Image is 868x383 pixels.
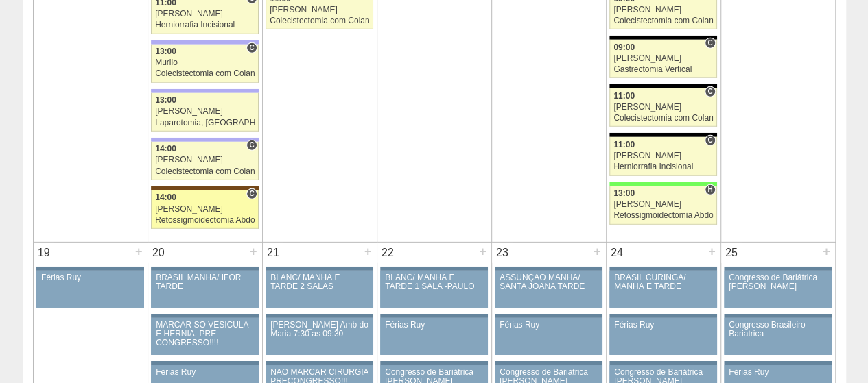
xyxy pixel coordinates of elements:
[248,243,259,260] div: +
[613,91,635,101] span: 11:00
[729,321,827,338] div: Congresso Brasileiro Bariatrica
[613,114,713,123] div: Colecistectomia com Colangiografia VL
[607,243,628,263] div: 24
[495,271,602,308] a: ASSUNÇÃO MANHÃ/ SANTA JOANA TARDE
[724,361,831,365] div: Key: Aviso
[246,140,257,151] span: Consultório
[705,135,715,146] span: Consultório
[155,216,255,225] div: Retossigmoidectomia Abdominal VL
[729,368,827,377] div: Férias Ruy
[36,267,143,271] div: Key: Aviso
[380,314,487,318] div: Key: Aviso
[614,321,712,330] div: Férias Ruy
[495,314,602,318] div: Key: Aviso
[724,271,831,308] a: Congresso de Bariátrica [PERSON_NAME]
[609,133,716,137] div: Key: Blanc
[500,321,598,330] div: Férias Ruy
[477,243,489,260] div: +
[495,361,602,365] div: Key: Aviso
[613,140,635,149] span: 11:00
[613,188,635,198] span: 13:00
[155,47,176,56] span: 13:00
[155,167,255,176] div: Colecistectomia com Colangiografia VL
[821,243,832,260] div: +
[609,84,716,88] div: Key: Blanc
[385,321,483,330] div: Férias Ruy
[151,361,258,365] div: Key: Aviso
[151,93,258,132] a: 13:00 [PERSON_NAME] Laparotomia, [GEOGRAPHIC_DATA], Drenagem, Bridas VL
[133,243,145,260] div: +
[270,5,369,14] div: [PERSON_NAME]
[495,267,602,271] div: Key: Aviso
[500,273,598,291] div: ASSUNÇÃO MANHÃ/ SANTA JOANA TARDE
[151,186,258,190] div: Key: Santa Joana
[270,16,369,25] div: Colecistectomia com Colangiografia VL
[724,267,831,271] div: Key: Aviso
[705,184,715,195] span: Hospital
[380,361,487,365] div: Key: Aviso
[151,40,258,45] div: Key: Christóvão da Gama
[270,321,368,338] div: [PERSON_NAME] Amb do Maria 7:30 as 09:30
[156,273,254,291] div: BRASIL MANHÃ/ IFOR TARDE
[613,5,713,14] div: [PERSON_NAME]
[34,243,55,263] div: 19
[36,271,143,308] a: Férias Ruy
[266,271,373,308] a: BLANC/ MANHÃ E TARDE 2 SALAS
[362,243,374,260] div: +
[591,243,603,260] div: +
[151,318,258,355] a: MARCAR SÓ VESICULA E HERNIA. PRE CONGRESSO!!!!
[609,314,716,318] div: Key: Aviso
[609,186,716,225] a: H 13:00 [PERSON_NAME] Retossigmoidectomia Abdominal
[151,142,258,180] a: C 14:00 [PERSON_NAME] Colecistectomia com Colangiografia VL
[151,267,258,271] div: Key: Aviso
[724,314,831,318] div: Key: Aviso
[155,21,255,29] div: Herniorrafia Incisional
[706,243,718,260] div: +
[246,42,257,53] span: Consultório
[155,144,176,153] span: 14:00
[613,151,713,160] div: [PERSON_NAME]
[380,267,487,271] div: Key: Aviso
[613,42,635,52] span: 09:00
[266,267,373,271] div: Key: Aviso
[613,16,713,25] div: Colecistectomia com Colangiografia VL
[377,243,399,263] div: 22
[266,361,373,365] div: Key: Aviso
[613,200,713,209] div: [PERSON_NAME]
[155,95,176,105] span: 13:00
[270,273,368,291] div: BLANC/ MANHÃ E TARDE 2 SALAS
[721,243,742,263] div: 25
[380,318,487,355] a: Férias Ruy
[148,243,169,263] div: 20
[151,45,258,83] a: C 13:00 Murilo Colecistectomia com Colangiografia VL
[609,88,716,127] a: C 11:00 [PERSON_NAME] Colecistectomia com Colangiografia VL
[155,156,255,164] div: [PERSON_NAME]
[609,40,716,78] a: C 09:00 [PERSON_NAME] Gastrectomia Vertical
[729,273,827,291] div: Congresso de Bariátrica [PERSON_NAME]
[155,69,255,78] div: Colecistectomia com Colangiografia VL
[151,89,258,93] div: Key: Christóvão da Gama
[609,361,716,365] div: Key: Aviso
[609,271,716,308] a: BRASIL CURINGA/ MANHÃ E TARDE
[613,211,713,220] div: Retossigmoidectomia Abdominal
[155,119,255,127] div: Laparotomia, [GEOGRAPHIC_DATA], Drenagem, Bridas VL
[609,267,716,271] div: Key: Aviso
[705,38,715,49] span: Consultório
[155,10,255,18] div: [PERSON_NAME]
[385,273,483,291] div: BLANC/ MANHÃ E TARDE 1 SALA -PAULO
[155,193,176,202] span: 14:00
[155,58,255,67] div: Murilo
[380,271,487,308] a: BLANC/ MANHÃ E TARDE 1 SALA -PAULO
[492,243,513,263] div: 23
[151,271,258,308] a: BRASIL MANHÃ/ IFOR TARDE
[266,318,373,355] a: [PERSON_NAME] Amb do Maria 7:30 as 09:30
[609,182,716,186] div: Key: Brasil
[495,318,602,355] a: Férias Ruy
[246,188,257,199] span: Consultório
[613,65,713,74] div: Gastrectomia Vertical
[156,321,254,348] div: MARCAR SÓ VESICULA E HERNIA. PRE CONGRESSO!!!!
[705,86,715,97] span: Consultório
[613,162,713,171] div: Herniorrafia Incisional
[263,243,284,263] div: 21
[151,138,258,142] div: Key: Christóvão da Gama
